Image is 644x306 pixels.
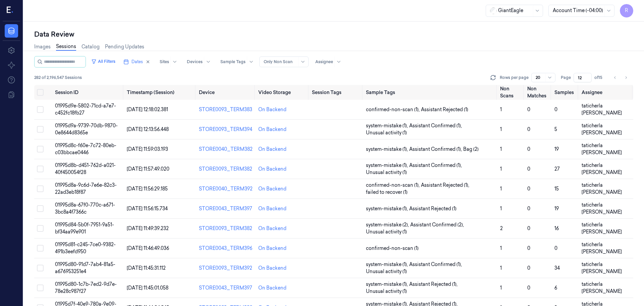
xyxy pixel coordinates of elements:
span: Assistant Confirmed (1) , [409,162,463,169]
span: Assistant Rejected (1) [421,106,468,113]
span: 27 [554,166,560,172]
button: Select row [37,146,44,152]
button: Select row [37,265,44,271]
span: taticherla [PERSON_NAME] [582,142,622,156]
span: [DATE] 11:46:49.036 [127,245,169,251]
div: On Backend [258,106,286,113]
span: taticherla [PERSON_NAME] [582,242,622,255]
span: taticherla [PERSON_NAME] [582,222,622,235]
th: Assignee [579,85,633,100]
span: Dates [131,59,143,65]
div: STORE0093_TERM382 [199,166,253,173]
a: Catalog [82,43,100,50]
th: Device [196,85,256,100]
span: Assistant Rejected (1) , [409,281,459,288]
span: 0 [527,285,530,291]
div: STORE0093_TERM383 [199,106,253,113]
span: 01995d8a-67f0-770c-a671-3bc8a4f7366c [55,202,115,215]
span: Bag (2) [463,146,479,153]
th: Timestamp (Session) [124,85,196,100]
span: 1 [500,285,502,291]
span: 2 [500,225,503,231]
span: 282 of 2,196,547 Sessions [34,75,82,81]
span: [DATE] 12:18:02.381 [127,106,168,113]
span: 01995d84-5b0f-7951-9a51-bf34aa99e901 [55,222,114,235]
span: Page [561,75,571,81]
span: 1 [500,146,502,152]
span: 0 [527,225,530,231]
span: 0 [527,245,530,251]
span: 0 [527,126,530,132]
div: STORE0093_TERM394 [199,126,253,133]
div: On Backend [258,185,286,192]
span: 01995d81-c245-7ce0-9382-491b3eefd950 [55,242,116,255]
span: Assistant Confirmed (1) , [409,122,463,129]
button: Select row [37,166,44,172]
div: STORE0040_TERM392 [199,185,253,192]
div: STORE0040_TERM382 [199,146,253,153]
span: 01995d9e-5802-71cd-a7e7-c452fc18fb27 [55,103,116,116]
div: STORE0043_TERM397 [199,285,253,292]
span: Assistant Confirmed (1) , [409,261,463,268]
span: 01995d80-1c7b-7ed2-9d7e-78e28c987f27 [55,281,117,294]
span: confirmed-non-scan (1) , [366,182,421,189]
button: Select row [37,106,44,113]
button: R [620,4,633,17]
span: 0 [527,206,530,212]
div: On Backend [258,285,286,292]
span: Assistant Rejected (1) [409,205,457,212]
span: system-mistake (1) , [366,146,409,153]
span: [DATE] 12:13:56.448 [127,126,169,132]
span: Assistant Rejected (1) , [421,182,471,189]
span: system-mistake (1) , [366,281,409,288]
span: 1 [500,265,502,271]
span: system-mistake (1) , [366,205,409,212]
span: 01995d8b-d451-762d-a021-40f450054f28 [55,162,116,175]
span: 0 [527,265,530,271]
th: Video Storage [256,85,310,100]
div: On Backend [258,225,286,232]
span: 0 [554,106,557,113]
span: Unusual activity (1) [366,268,407,275]
div: STORE0043_TERM397 [199,205,253,212]
div: On Backend [258,146,286,153]
div: STORE0093_TERM382 [199,225,253,232]
span: 15 [554,186,559,192]
span: 1 [500,245,502,251]
button: Select row [37,245,44,252]
span: Unusual activity (1) [366,169,407,176]
span: 19 [554,146,559,152]
span: 0 [527,106,530,113]
span: 16 [554,225,559,231]
span: 01995d8c-f60e-7c72-80eb-c03bbcae0446 [55,142,116,156]
span: 1 [500,166,502,172]
span: 19 [554,206,559,212]
button: Select all [37,89,44,96]
span: [DATE] 11:56:15.734 [127,206,168,212]
span: 01995d9a-9739-70db-9870-0e8644d8365e [55,123,118,136]
span: 1 [500,206,502,212]
button: Dates [121,56,153,67]
span: Unusual activity (1) [366,288,407,295]
span: [DATE] 11:56:29.185 [127,186,168,192]
span: Unusual activity (1) [366,129,407,136]
span: [DATE] 11:49:39.232 [127,225,169,231]
span: taticherla [PERSON_NAME] [582,123,622,136]
th: Samples [552,85,579,100]
span: Assistant Confirmed (1) , [409,146,463,153]
span: 0 [527,186,530,192]
button: Select row [37,285,44,291]
span: taticherla [PERSON_NAME] [582,202,622,215]
span: [DATE] 11:59:03.193 [127,146,168,152]
a: Pending Updates [105,43,144,50]
th: Sample Tags [363,85,497,100]
th: Non Matches [525,85,552,100]
span: system-mistake (1) , [366,261,409,268]
span: 1 [500,126,502,132]
div: STORE0093_TERM392 [199,265,253,272]
span: 1 [500,106,502,113]
span: [DATE] 11:45:01.058 [127,285,168,291]
a: Images [34,43,51,50]
span: system-mistake (2) , [366,221,410,228]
